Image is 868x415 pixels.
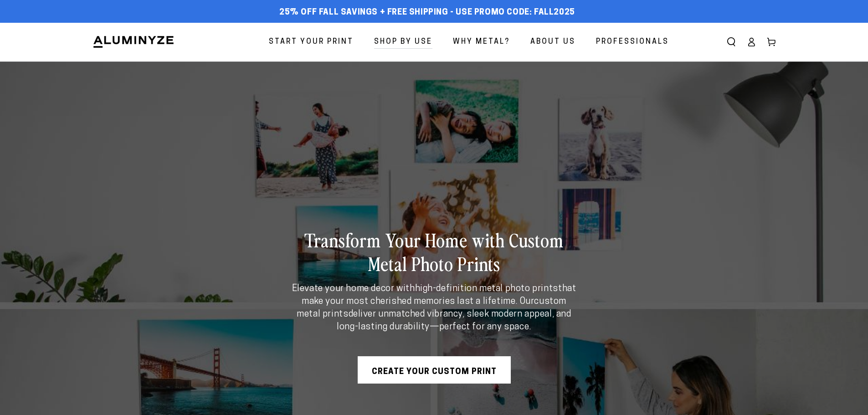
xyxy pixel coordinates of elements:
[596,36,669,49] span: Professionals
[374,36,432,49] span: Shop By Use
[530,36,575,49] span: About Us
[589,30,676,54] a: Professionals
[92,35,175,49] img: Aluminyze
[262,30,360,54] a: Start Your Print
[446,30,517,54] a: Why Metal?
[367,30,439,54] a: Shop By Use
[291,282,578,333] p: Elevate your home decor with that make your most cherished memories last a lifetime. Our deliver ...
[453,36,510,49] span: Why Metal?
[524,30,582,54] a: About Us
[721,32,741,52] summary: Search our site
[297,297,566,319] strong: custom metal prints
[291,228,578,275] h2: Transform Your Home with Custom Metal Photo Prints
[269,36,354,49] span: Start Your Print
[358,356,511,384] a: Create Your Custom Print
[415,284,558,293] strong: high-definition metal photo prints
[279,8,575,18] span: 25% off FALL Savings + Free Shipping - Use Promo Code: FALL2025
